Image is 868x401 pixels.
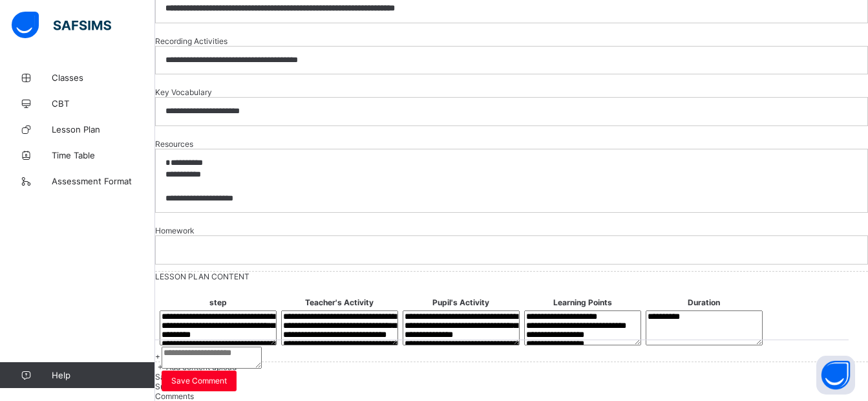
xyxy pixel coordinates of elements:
span: Assessment Format [52,176,155,186]
span: Key Vocabulary [155,81,212,103]
span: Save Comment [171,376,227,385]
th: Teacher's Activity [279,297,399,308]
span: Classes [52,72,155,83]
img: safsims [12,12,111,39]
span: LESSON PLAN CONTENT [155,272,249,281]
span: Resources [155,133,193,155]
th: Learning Points [522,297,642,308]
span: Lesson Plan [52,124,155,135]
span: Help [52,370,154,380]
th: Duration [644,297,764,308]
button: Open asap [816,356,855,395]
th: Pupil's Activity [401,297,521,308]
span: Time Table [52,150,155,160]
th: step [158,297,278,308]
span: CBT [52,98,155,109]
span: Homework [155,219,195,242]
span: Recording Activities [155,30,228,52]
